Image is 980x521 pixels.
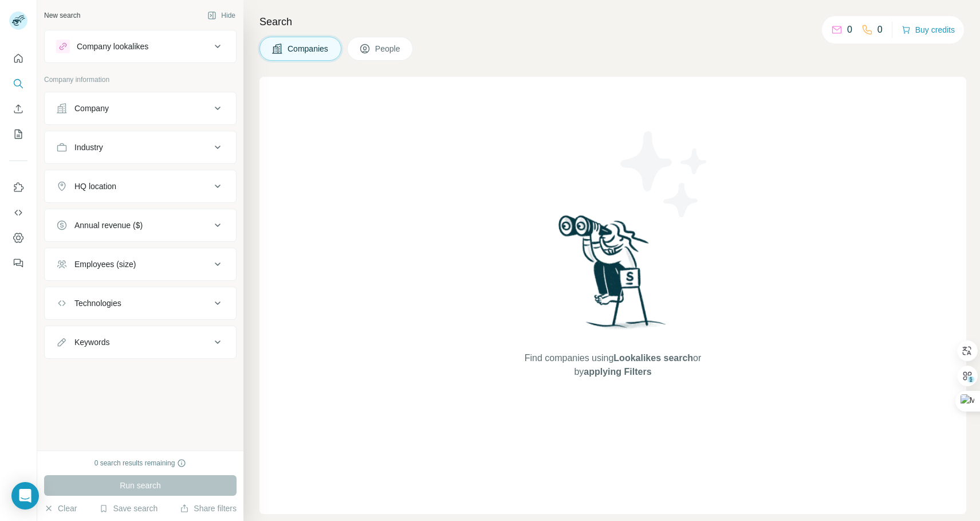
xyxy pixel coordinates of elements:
[553,212,672,340] img: Surfe Illustration - Woman searching with binoculars
[259,14,966,30] h4: Search
[9,48,27,69] button: Quick start
[45,289,236,317] button: Technologies
[95,458,187,468] div: 0 search results remaining
[613,353,693,363] span: Lookalikes search
[45,95,236,122] button: Company
[584,367,651,377] span: applying Filters
[180,503,237,514] button: Share filters
[9,124,27,144] button: My lists
[902,22,955,38] button: Buy credits
[9,73,27,94] button: Search
[44,503,77,514] button: Clear
[74,103,109,114] div: Company
[613,123,716,226] img: Surfe Illustration - Stars
[44,75,237,85] p: Company information
[99,503,158,514] button: Save search
[199,7,243,24] button: Hide
[521,351,705,379] span: Find companies using or by
[45,134,236,161] button: Industry
[74,336,109,348] div: Keywords
[74,181,116,192] div: HQ location
[45,173,236,200] button: HQ location
[45,328,236,356] button: Keywords
[9,202,27,223] button: Use Surfe API
[9,253,27,273] button: Feedback
[375,43,402,54] span: People
[877,23,883,37] p: 0
[9,228,27,248] button: Dashboard
[74,142,103,153] div: Industry
[9,99,27,119] button: Enrich CSV
[288,43,329,54] span: Companies
[44,10,80,21] div: New search
[45,211,236,239] button: Annual revenue ($)
[11,482,39,510] div: Open Intercom Messenger
[77,41,148,52] div: Company lookalikes
[74,220,143,231] div: Annual revenue ($)
[45,33,236,60] button: Company lookalikes
[45,250,236,278] button: Employees (size)
[9,177,27,198] button: Use Surfe on LinkedIn
[74,258,136,270] div: Employees (size)
[847,23,852,37] p: 0
[74,297,121,309] div: Technologies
